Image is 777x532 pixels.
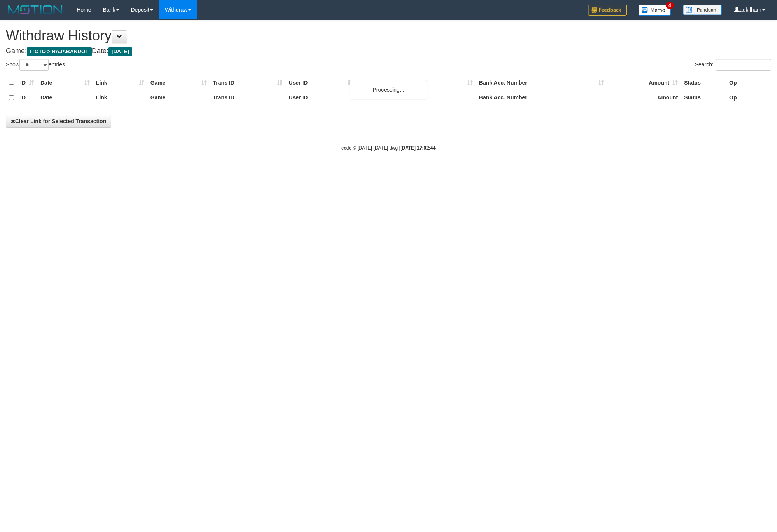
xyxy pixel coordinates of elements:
th: Trans ID [210,90,286,105]
th: Status [681,75,726,90]
strong: [DATE] 17:02:44 [401,145,436,151]
th: Game [147,75,210,90]
h4: Game: Date: [6,47,771,55]
th: Op [726,75,771,90]
th: Date [37,90,93,105]
th: User ID [285,90,356,105]
span: [DATE] [108,47,132,56]
select: Showentries [19,59,49,71]
img: Button%20Memo.svg [639,5,671,16]
th: Amount [607,90,681,105]
input: Search: [716,59,771,71]
th: Date [37,75,93,90]
th: Bank Acc. Name [356,75,476,90]
div: Processing... [350,80,427,99]
span: 4 [666,2,674,9]
img: panduan.png [683,5,722,15]
button: Clear Link for Selected Transaction [6,115,111,128]
label: Show entries [6,59,65,71]
label: Search: [695,59,771,71]
th: Amount [607,75,681,90]
th: Link [93,90,147,105]
span: ITOTO > RAJABANDOT [27,47,92,56]
th: Link [93,75,147,90]
th: Bank Acc. Number [476,90,607,105]
img: Feedback.jpg [588,5,627,16]
img: MOTION_logo.png [6,4,65,16]
th: ID [17,75,37,90]
th: Bank Acc. Number [476,75,607,90]
th: Game [147,90,210,105]
th: Trans ID [210,75,286,90]
small: code © [DATE]-[DATE] dwg | [341,145,436,151]
th: User ID [285,75,356,90]
th: Status [681,90,726,105]
th: Op [726,90,771,105]
h1: Withdraw History [6,28,771,43]
th: ID [17,90,37,105]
